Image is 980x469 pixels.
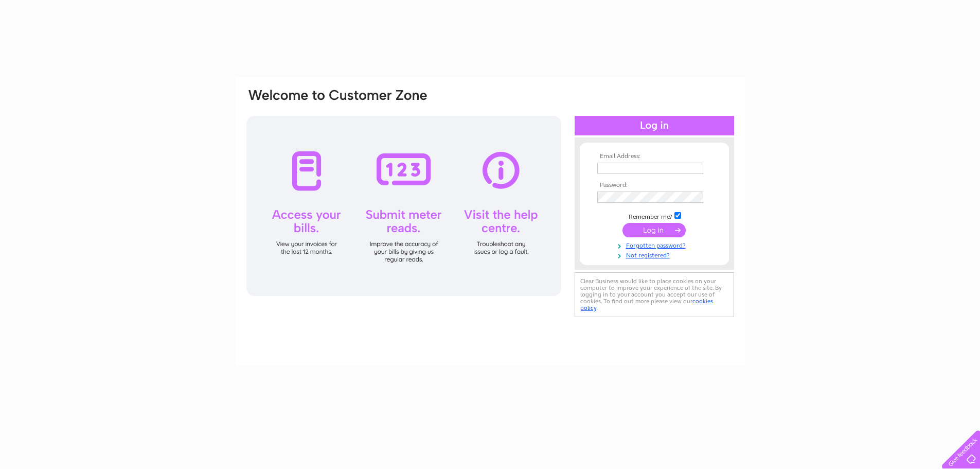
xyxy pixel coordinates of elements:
th: Email Address: [595,153,714,160]
td: Remember me? [595,211,714,221]
div: Clear Business would like to place cookies on your computer to improve your experience of the sit... [575,272,734,317]
input: Submit [622,223,686,237]
a: cookies policy [580,298,713,311]
a: Forgotten password? [597,240,714,250]
th: Password: [595,182,714,189]
a: Not registered? [597,250,714,259]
